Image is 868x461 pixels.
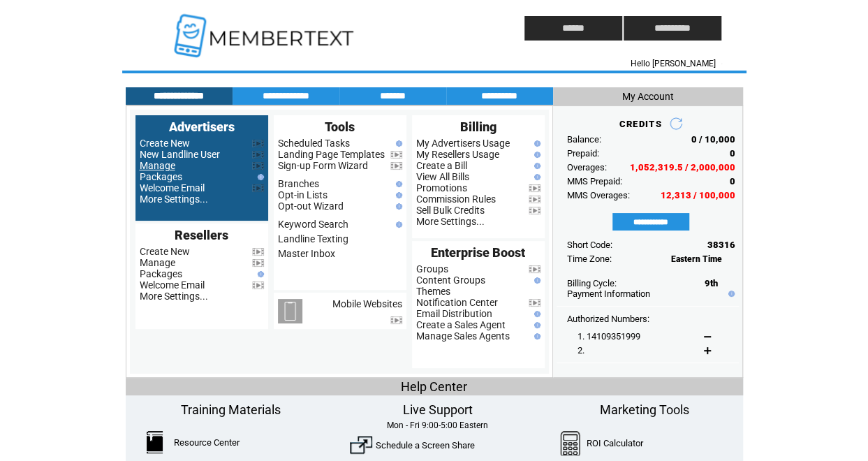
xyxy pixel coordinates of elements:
span: Mon - Fri 9:00-5:00 Eastern [387,420,488,430]
span: Live Support [402,402,472,417]
a: Payment Information [567,288,650,299]
img: video.png [252,259,264,267]
span: Resellers [175,228,228,242]
img: help.gif [254,271,264,277]
img: help.gif [392,221,402,228]
img: help.gif [531,140,540,147]
span: Advertisers [169,119,235,134]
a: Opt-out Wizard [278,200,344,212]
img: video.png [252,162,264,170]
img: help.gif [725,291,735,297]
img: help.gif [392,203,402,210]
span: MMS Prepaid: [567,176,622,186]
a: Master Inbox [278,248,335,259]
a: Email Distribution [416,308,492,319]
span: 1,052,319.5 / 2,000,000 [630,162,735,173]
a: Welcome Email [140,279,205,291]
a: More Settings... [416,216,485,227]
span: Billing [460,119,496,134]
span: Billing Cycle: [567,278,617,288]
span: Authorized Numbers: [567,314,649,324]
img: video.png [529,196,540,203]
a: Create New [140,246,190,257]
a: Welcome Email [140,182,205,193]
a: Schedule a Screen Share [376,440,475,451]
img: mobile-websites.png [278,299,302,323]
span: 0 / 10,000 [691,134,735,145]
span: Help Center [401,379,467,394]
a: Landing Page Templates [278,149,385,160]
img: video.png [529,207,540,214]
span: Prepaid: [567,148,599,159]
span: 0 [730,176,735,186]
a: Manage Sales Agents [416,330,510,342]
a: Branches [278,178,319,189]
img: help.gif [392,181,402,187]
span: Training Materials [181,402,281,417]
a: Content Groups [416,275,485,286]
span: 2. [578,345,584,356]
a: Themes [416,286,450,297]
img: video.png [252,140,264,147]
img: video.png [252,248,264,256]
img: Calculator.png [560,431,581,455]
a: View All Bills [416,171,469,182]
img: help.gif [392,192,402,198]
a: New Landline User [140,149,220,160]
img: help.gif [254,174,264,180]
img: ScreenShare.png [350,434,372,456]
span: Overages: [567,162,607,173]
a: Create a Bill [416,160,467,171]
a: Mobile Websites [332,298,402,309]
img: help.gif [531,322,540,328]
a: Manage [140,257,175,268]
a: Scheduled Tasks [278,138,350,149]
a: More Settings... [140,193,208,205]
img: video.png [252,281,264,289]
a: Manage [140,160,175,171]
img: video.png [252,151,264,159]
img: help.gif [392,140,402,147]
span: Hello [PERSON_NAME] [631,59,716,68]
img: video.png [529,265,540,273]
span: Balance: [567,134,601,145]
a: Packages [140,268,182,279]
span: 1. 14109351999 [578,331,640,342]
a: Resource Center [174,437,240,448]
a: My Advertisers Usage [416,138,510,149]
a: ROI Calculator [587,438,643,448]
span: Eastern Time [671,254,722,264]
span: 0 [730,148,735,159]
a: Packages [140,171,182,182]
a: Create a Sales Agent [416,319,506,330]
img: help.gif [531,333,540,339]
span: Short Code: [567,240,612,250]
img: ResourceCenter.png [147,431,163,453]
a: More Settings... [140,291,208,302]
img: video.png [529,299,540,307]
a: Commission Rules [416,193,496,205]
a: Sign-up Form Wizard [278,160,368,171]
img: help.gif [531,174,540,180]
span: 12,313 / 100,000 [661,190,735,200]
span: Enterprise Boost [431,245,525,260]
span: CREDITS [619,119,661,129]
img: video.png [390,162,402,170]
a: My Resellers Usage [416,149,499,160]
a: Groups [416,263,448,275]
span: 9th [705,278,718,288]
span: Time Zone: [567,254,612,264]
img: video.png [390,151,402,159]
img: help.gif [531,152,540,158]
span: MMS Overages: [567,190,630,200]
img: video.png [390,316,402,324]
img: help.gif [531,277,540,284]
a: Notification Center [416,297,498,308]
span: Tools [325,119,355,134]
img: video.png [252,184,264,192]
img: help.gif [531,163,540,169]
a: Sell Bulk Credits [416,205,485,216]
a: Create New [140,138,190,149]
a: Landline Texting [278,233,348,244]
a: Opt-in Lists [278,189,328,200]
